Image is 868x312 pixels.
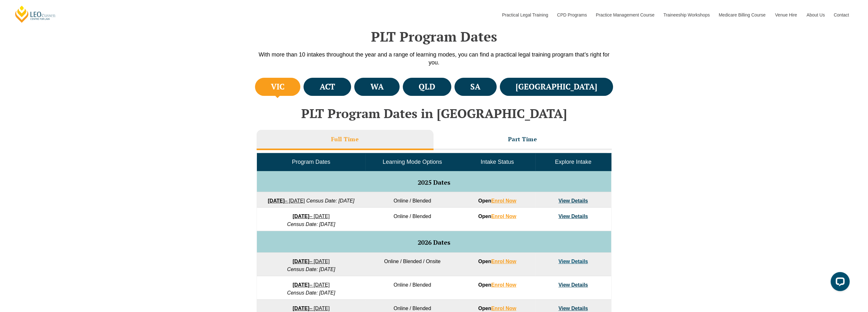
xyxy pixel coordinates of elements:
[478,198,516,203] strong: Open
[491,306,516,311] a: Enrol Now
[320,82,335,92] h4: ACT
[293,214,310,219] strong: [DATE]
[14,5,56,23] a: [PERSON_NAME] Centre for Law
[508,136,537,143] h3: Part Time
[470,82,480,92] h4: SA
[478,259,516,264] strong: Open
[287,222,335,227] em: Census Date: [DATE]
[293,214,330,219] a: [DATE]– [DATE]
[253,51,615,67] p: With more than 10 intakes throughout the year and a range of learning modes, you can find a pract...
[480,159,514,165] span: Intake Status
[419,82,435,92] h4: QLD
[292,159,330,165] span: Program Dates
[253,29,615,44] h2: PLT Program Dates
[365,253,459,276] td: Online / Blended / Onsite
[802,1,829,29] a: About Us
[516,82,597,92] h4: [GEOGRAPHIC_DATA]
[293,282,310,288] strong: [DATE]
[558,214,588,219] a: View Details
[659,1,714,29] a: Traineeship Workshops
[478,282,516,288] strong: Open
[829,1,854,29] a: Contact
[418,178,450,187] span: 2025 Dates
[293,282,330,288] a: [DATE]– [DATE]
[268,198,305,203] a: [DATE]– [DATE]
[383,159,442,165] span: Learning Mode Options
[293,306,310,311] strong: [DATE]
[558,282,588,288] a: View Details
[365,192,459,208] td: Online / Blended
[491,198,516,203] a: Enrol Now
[331,136,359,143] h3: Full Time
[558,306,588,311] a: View Details
[365,208,459,231] td: Online / Blended
[287,290,335,295] em: Census Date: [DATE]
[478,306,516,311] strong: Open
[293,259,330,264] a: [DATE]– [DATE]
[287,267,335,272] em: Census Date: [DATE]
[555,159,591,165] span: Explore Intake
[491,214,516,219] a: Enrol Now
[268,198,284,203] strong: [DATE]
[497,1,552,29] a: Practical Legal Training
[491,282,516,288] a: Enrol Now
[491,259,516,264] a: Enrol Now
[271,82,284,92] h4: VIC
[253,106,615,120] h2: PLT Program Dates in [GEOGRAPHIC_DATA]
[293,259,310,264] strong: [DATE]
[365,276,459,300] td: Online / Blended
[552,1,591,29] a: CPD Programs
[306,198,355,203] em: Census Date: [DATE]
[293,306,330,311] a: [DATE]– [DATE]
[714,1,770,29] a: Medicare Billing Course
[826,269,852,296] iframe: LiveChat chat widget
[591,1,659,29] a: Practice Management Course
[558,259,588,264] a: View Details
[370,82,384,92] h4: WA
[770,1,802,29] a: Venue Hire
[478,214,516,219] strong: Open
[418,238,450,247] span: 2026 Dates
[558,198,588,203] a: View Details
